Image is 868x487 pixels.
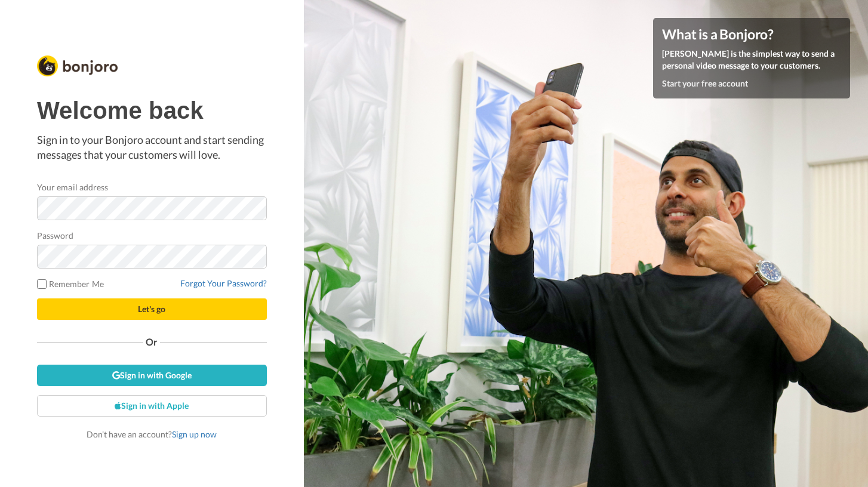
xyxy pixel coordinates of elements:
[180,278,267,288] a: Forgot Your Password?
[37,279,47,289] input: Remember Me
[37,97,267,124] h1: Welcome back
[172,429,217,439] a: Sign up now
[37,229,74,242] label: Password
[662,27,841,42] h4: What is a Bonjoro?
[37,181,108,193] label: Your email address
[662,78,748,88] a: Start your free account
[37,395,267,417] a: Sign in with Apple
[37,298,267,320] button: Let's go
[37,365,267,386] a: Sign in with Google
[37,278,104,290] label: Remember Me
[662,48,841,72] p: [PERSON_NAME] is the simplest way to send a personal video message to your customers.
[87,429,217,439] span: Don’t have an account?
[138,304,165,314] span: Let's go
[143,338,160,346] span: Or
[37,132,267,163] p: Sign in to your Bonjoro account and start sending messages that your customers will love.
